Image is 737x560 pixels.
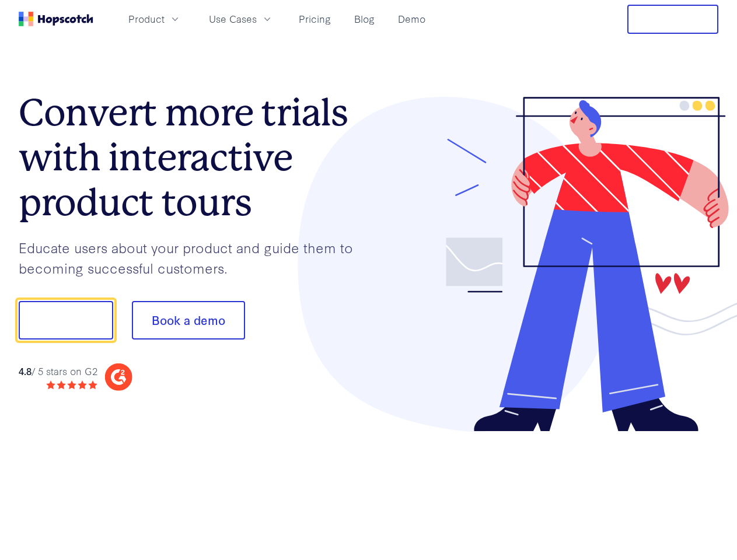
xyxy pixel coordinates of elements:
span: Use Cases [209,12,257,26]
span: Product [128,12,165,26]
button: Book a demo [132,301,245,339]
button: Use Cases [202,9,280,29]
a: Blog [350,9,379,29]
a: Pricing [294,9,336,29]
a: Demo [393,9,430,29]
strong: 4.8 [19,364,32,377]
p: Educate users about your product and guide them to becoming successful customers. [19,237,369,278]
button: Free Trial [627,5,718,34]
a: Home [19,12,93,26]
h1: Convert more trials with interactive product tours [19,90,369,225]
button: Show me! [19,301,113,339]
button: Product [121,9,188,29]
div: / 5 stars on G2 [19,364,97,379]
